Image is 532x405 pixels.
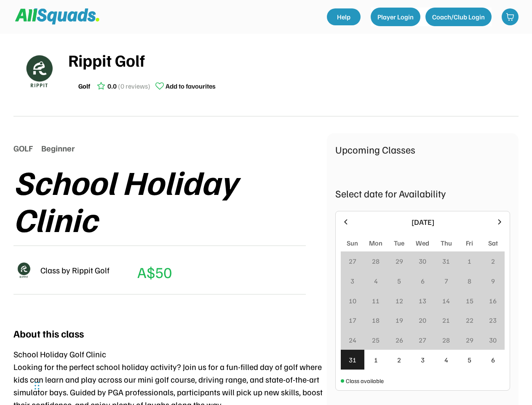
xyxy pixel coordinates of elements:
[349,296,356,306] div: 10
[397,276,401,286] div: 5
[442,315,450,325] div: 21
[13,142,33,154] div: GOLF
[394,238,404,248] div: Tue
[466,335,473,345] div: 29
[107,81,117,91] div: 0.0
[166,81,216,91] div: Add to favourites
[347,238,358,248] div: Sun
[425,8,492,26] button: Coach/Club Login
[489,296,497,306] div: 16
[419,335,426,345] div: 27
[466,238,473,248] div: Fri
[369,238,382,248] div: Mon
[18,50,60,92] img: Rippitlogov2_green.png
[444,355,448,365] div: 4
[466,315,473,325] div: 22
[374,276,378,286] div: 4
[491,355,495,365] div: 6
[489,335,497,345] div: 30
[491,276,495,286] div: 9
[491,256,495,266] div: 2
[372,256,380,266] div: 28
[349,335,356,345] div: 24
[13,326,84,341] div: About this class
[396,296,403,306] div: 12
[372,335,380,345] div: 25
[489,315,497,325] div: 23
[40,264,110,276] div: Class by Rippit Golf
[442,296,450,306] div: 14
[41,142,75,154] div: Beginner
[327,8,361,25] a: Help
[372,315,380,325] div: 18
[419,256,426,266] div: 30
[346,376,384,385] div: Class available
[468,355,471,365] div: 5
[468,256,471,266] div: 1
[372,296,380,306] div: 11
[396,335,403,345] div: 26
[13,260,34,280] img: Rippitlogov2_green.png
[349,355,356,365] div: 31
[137,261,172,283] div: A$50
[349,256,356,266] div: 27
[441,238,452,248] div: Thu
[442,335,450,345] div: 28
[15,8,99,24] img: Squad%20Logo.svg
[118,81,150,91] div: (0 reviews)
[468,276,471,286] div: 8
[335,186,510,201] div: Select date for Availability
[506,13,514,21] img: shopping-cart-01%20%281%29.svg
[350,276,354,286] div: 3
[396,256,403,266] div: 29
[419,315,426,325] div: 20
[421,355,425,365] div: 3
[371,8,420,26] button: Player Login
[444,276,448,286] div: 7
[355,216,490,228] div: [DATE]
[419,296,426,306] div: 13
[78,81,90,91] div: Golf
[421,276,425,286] div: 6
[416,238,429,248] div: Wed
[397,355,401,365] div: 2
[466,296,473,306] div: 15
[488,238,498,248] div: Sat
[442,256,450,266] div: 31
[68,47,519,73] div: Rippit Golf
[396,315,403,325] div: 19
[374,355,378,365] div: 1
[335,142,510,157] div: Upcoming Classes
[13,163,327,237] div: School Holiday Clinic
[349,315,356,325] div: 17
